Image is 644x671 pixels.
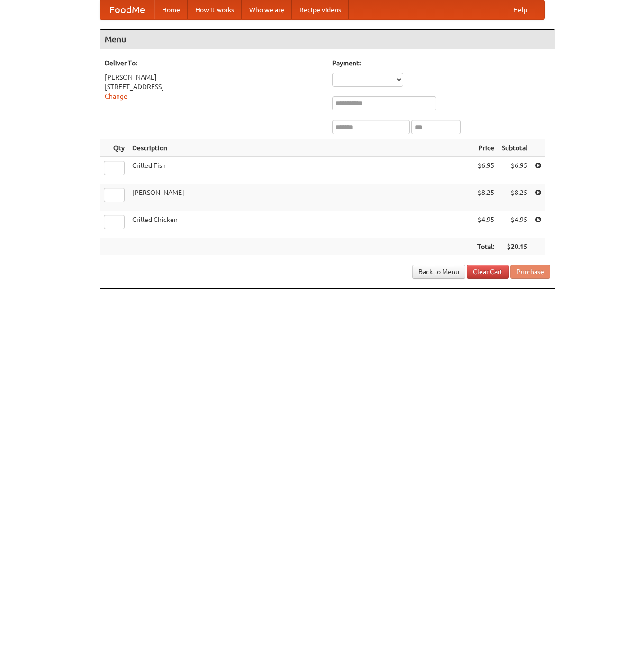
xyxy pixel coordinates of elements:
[473,238,498,256] th: Total:
[498,139,531,157] th: Subtotal
[473,139,498,157] th: Price
[332,58,550,68] h5: Payment:
[473,157,498,184] td: $6.95
[498,157,531,184] td: $6.95
[473,211,498,238] td: $4.95
[128,184,473,211] td: [PERSON_NAME]
[128,139,473,157] th: Description
[498,238,531,256] th: $20.15
[100,139,128,157] th: Qty
[467,265,509,279] a: Clear Cart
[242,0,292,19] a: Who we are
[292,0,349,19] a: Recipe videos
[100,0,154,19] a: FoodMe
[498,184,531,211] td: $8.25
[473,184,498,211] td: $8.25
[154,0,188,19] a: Home
[100,30,555,49] h4: Menu
[128,211,473,238] td: Grilled Chicken
[510,265,550,279] button: Purchase
[412,265,465,279] a: Back to Menu
[498,211,531,238] td: $4.95
[188,0,242,19] a: How it works
[105,58,323,68] h5: Deliver To:
[128,157,473,184] td: Grilled Fish
[105,82,323,92] div: [STREET_ADDRESS]
[105,92,127,100] a: Change
[105,73,323,82] div: [PERSON_NAME]
[506,0,535,19] a: Help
